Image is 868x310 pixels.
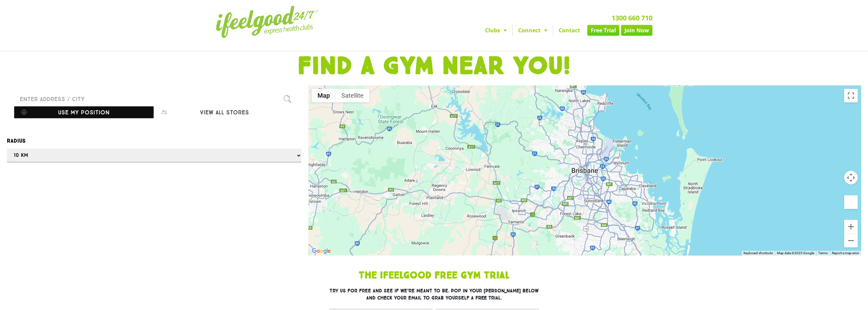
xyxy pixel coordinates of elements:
[832,251,859,255] a: Report a map error
[818,251,828,255] a: Terms (opens in new tab)
[587,25,619,36] a: Free Trial
[844,89,858,102] button: Toggle fullscreen view
[371,25,652,36] nav: Menu
[621,25,652,36] a: Join Now
[553,25,586,36] a: Contact
[284,271,584,280] h1: The IfeelGood Free Gym Trial
[312,89,336,102] button: Show street map
[310,247,333,256] img: Google
[480,25,512,36] a: Clubs
[284,95,291,103] img: search.svg
[513,25,553,36] a: Connect
[777,251,814,255] span: Map data ©2025 Google
[844,220,858,233] button: Zoom in
[744,251,773,256] button: Keyboard shortcuts
[844,195,858,209] button: Drag Pegman onto the map to open Street View
[844,171,858,184] button: Map camera controls
[336,89,369,102] button: Show satellite imagery
[3,54,865,79] h1: FIND A GYM NEAR YOU!
[844,234,858,247] button: Zoom out
[14,106,154,119] button: Use my position
[612,13,652,22] a: 1300 660 710
[310,247,333,256] a: Click to see this area on Google Maps
[7,136,301,145] label: Radius
[154,106,295,119] button: View all stores
[329,287,539,301] h3: Try us for free and see if we’re meant to be. Pop in your [PERSON_NAME] below and check your emai...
